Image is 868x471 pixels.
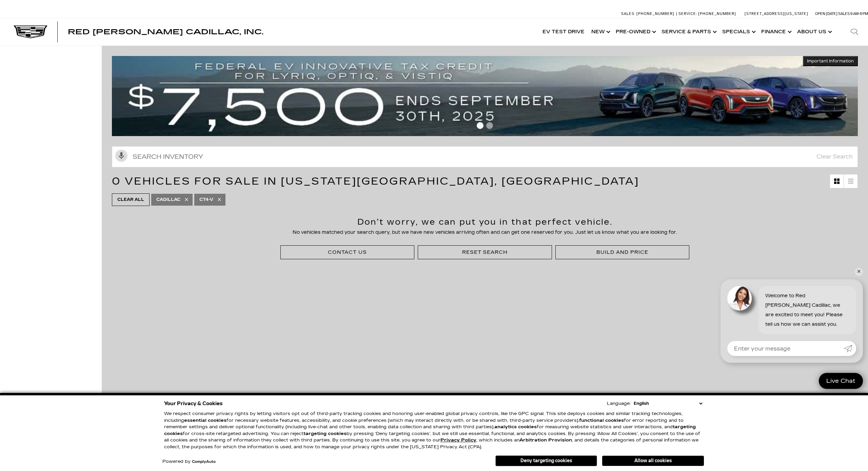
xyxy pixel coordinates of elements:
[112,175,639,187] span: 0 Vehicles for Sale in [US_STATE][GEOGRAPHIC_DATA], [GEOGRAPHIC_DATA]
[815,12,837,16] span: Open [DATE]
[850,12,868,16] span: 9 AM-6 PM
[555,245,690,259] div: Build and Price
[68,29,263,35] a: Red [PERSON_NAME] Cadillac, Inc.
[698,12,736,16] span: [PHONE_NUMBER]
[676,12,738,16] a: Service: [PHONE_NUMBER]
[830,174,844,188] a: Grid View
[156,195,180,204] span: Cadillac
[210,218,760,226] h2: Don’t worry, we can put you in that perfect vehicle.
[477,122,484,129] span: Go to slide 1
[418,245,552,259] div: Reset Search
[112,56,858,136] img: vrp-tax-ending-august-version
[280,245,415,259] div: Contact Us
[803,56,858,66] button: Important Information
[719,18,758,45] a: Specials
[112,146,858,167] input: Search Inventory
[162,459,216,464] div: Powered by
[794,18,834,45] a: About Us
[579,418,624,423] strong: functional cookies
[494,424,537,430] strong: analytics cookies
[807,58,854,64] span: Important Information
[462,249,508,256] div: Reset Search
[727,286,752,310] img: Agent profile photo
[844,341,856,356] a: Submit
[727,341,844,356] input: Enter your message
[303,431,347,436] strong: targeting cookies
[68,28,263,36] span: Red [PERSON_NAME] Cadillac, Inc.
[745,12,808,16] a: [STREET_ADDRESS][US_STATE]
[758,18,794,45] a: Finance
[819,373,863,389] a: Live Chat
[328,249,367,256] div: Contact Us
[539,18,588,45] a: EV Test Drive
[621,12,635,16] span: Sales:
[841,18,868,45] div: Search
[115,150,127,162] svg: Click to toggle on voice search
[678,12,697,16] span: Service:
[117,195,144,204] span: Clear All
[588,18,612,45] a: New
[758,286,856,334] div: Welcome to Red [PERSON_NAME] Cadillac, we are excited to meet you! Please tell us how we can assi...
[440,437,476,443] u: Privacy Policy
[838,12,850,16] span: Sales:
[823,377,859,385] span: Live Chat
[164,411,704,450] p: We respect consumer privacy rights by letting visitors opt out of third-party tracking cookies an...
[636,12,674,16] span: [PHONE_NUMBER]
[596,249,648,256] div: Build and Price
[164,399,223,408] span: Your Privacy & Cookies
[199,195,213,204] span: CT4-V
[495,455,597,466] button: Deny targeting cookies
[164,424,696,436] strong: targeting cookies
[14,25,47,38] img: Cadillac Dark Logo with Cadillac White Text
[519,437,572,443] strong: Arbitration Provision
[184,418,226,423] strong: essential cookies
[612,18,658,45] a: Pre-Owned
[486,122,493,129] span: Go to slide 2
[658,18,719,45] a: Service & Parts
[192,460,216,464] a: ComplyAuto
[632,400,704,407] select: Language Select
[602,456,704,466] button: Allow all cookies
[210,229,760,235] p: No vehicles matched your search query, but we have new vehicles arriving often and can get one re...
[621,12,676,16] a: Sales: [PHONE_NUMBER]
[607,401,631,406] div: Language:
